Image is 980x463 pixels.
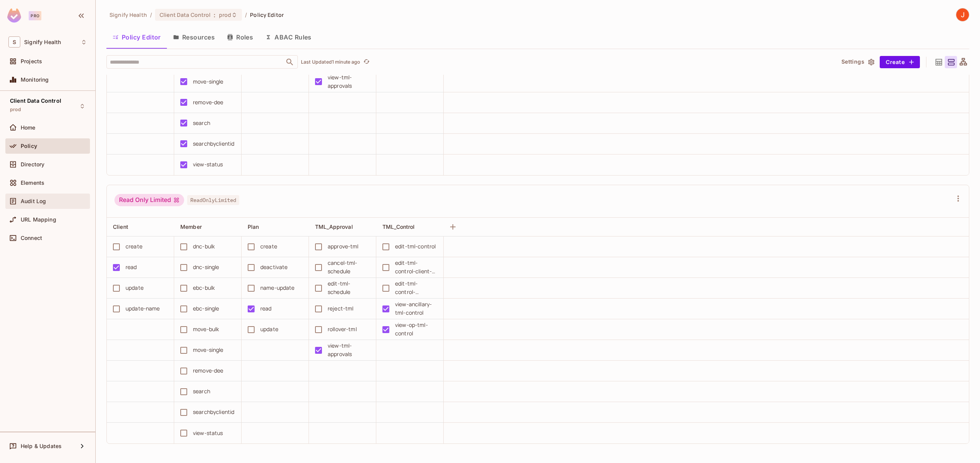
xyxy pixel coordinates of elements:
div: search [193,119,210,127]
button: ABAC Rules [259,28,318,47]
div: ebc-single [193,304,219,313]
span: Monitoring [21,77,49,83]
span: ReadOnlyLimited [187,195,239,205]
div: reject-tml [328,304,354,313]
span: refresh [363,58,370,66]
span: Policy [21,143,37,149]
div: update [126,284,144,292]
span: : [213,12,216,18]
div: name-update [260,284,295,292]
div: dnc-single [193,263,219,271]
span: Home [21,125,36,131]
div: Pro [29,11,41,20]
div: view-status [193,429,223,437]
div: view-status [193,160,223,169]
div: searchbyclientid [193,140,234,148]
div: view-ancillary-tml-control [395,300,437,317]
div: deactivate [260,263,288,271]
div: move-single [193,346,224,354]
div: update [260,325,278,333]
span: Directory [21,161,44,167]
button: Policy Editor [106,28,167,47]
img: SReyMgAAAABJRU5ErkJggg== [7,8,21,23]
div: update-name [126,304,160,313]
button: Roles [221,28,259,47]
div: approve-tml [328,242,359,251]
button: Resources [167,28,221,47]
div: edit-tml-control-PADDecile [395,279,437,296]
li: / [150,11,152,18]
div: move-bulk [193,325,219,333]
div: Read Only Limited [114,194,184,206]
div: rollover-tml [328,325,357,333]
div: search [193,387,210,396]
button: Create [880,56,920,68]
span: Client Data Control [10,98,61,104]
span: S [8,36,20,48]
p: Last Updated 1 minute ago [301,59,361,65]
img: Justin Catterton [956,8,969,21]
span: Plan [248,223,259,230]
span: URL Mapping [21,217,56,223]
span: Audit Log [21,198,46,204]
div: remove-dee [193,366,224,375]
li: / [245,11,247,18]
div: view-tml-approvals [328,342,370,358]
div: edit-tml-schedule [328,279,370,296]
div: read [260,304,272,313]
div: read [126,263,137,271]
span: Member [180,223,202,230]
div: edit-tml-control-client-type [395,259,437,276]
span: the active workspace [109,11,147,18]
div: cancel-tml-schedule [328,259,370,276]
div: view-tml-approvals [328,73,370,90]
span: Client Data Control [160,11,211,18]
span: Client [113,223,128,230]
span: prod [10,107,21,113]
span: Help & Updates [21,443,62,449]
span: Projects [21,58,42,64]
div: edit-tml-control [395,242,436,251]
span: Workspace: Signify Health [24,39,61,45]
div: dnc-bulk [193,242,215,251]
span: Click to refresh data [361,57,371,67]
span: TML_Approval [315,223,353,230]
div: create [126,242,142,251]
div: searchbyclientid [193,408,234,416]
span: prod [219,11,232,18]
div: remove-dee [193,98,224,107]
button: Settings [838,56,877,68]
div: view-op-tml-control [395,321,437,338]
span: Connect [21,235,42,241]
span: Elements [21,180,44,186]
div: ebc-bulk [193,284,215,292]
span: TML_Control [382,223,415,230]
button: refresh [362,57,371,67]
button: Open [284,57,295,67]
div: move-single [193,77,224,86]
div: create [260,242,277,251]
span: Policy Editor [250,11,284,18]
